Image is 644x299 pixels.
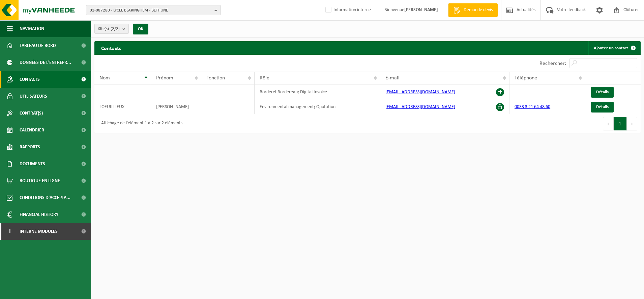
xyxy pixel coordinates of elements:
td: LOEUILLIEUX [94,99,151,114]
span: E-mail [385,75,400,81]
strong: [PERSON_NAME] [404,7,438,13]
span: Fonction [206,75,225,81]
a: Détails [591,87,614,98]
button: Previous [603,117,614,130]
a: 0033 3 21 64 48 60 [515,104,550,109]
span: 01-087280 - LYCEE BLARINGHEM - BETHUNE [90,5,212,16]
span: Documents [20,155,45,172]
span: Rôle [260,75,269,81]
span: Téléphone [515,75,537,81]
span: Tableau de bord [20,37,56,54]
a: Détails [591,102,614,113]
td: [PERSON_NAME] [151,99,201,114]
span: Calendrier [20,122,44,139]
label: Rechercher: [539,61,566,66]
a: [EMAIL_ADDRESS][DOMAIN_NAME] [385,90,455,95]
span: Interne modules [20,223,58,240]
span: Financial History [20,206,58,223]
button: OK [133,24,148,34]
span: Nom [99,75,110,81]
span: Détails [596,105,609,109]
span: Rapports [20,139,40,155]
span: Conditions d'accepta... [20,189,70,206]
span: Contacts [20,71,40,88]
span: Détails [596,90,609,94]
td: Environmental management; Quotation [255,99,380,114]
span: Site(s) [98,24,120,34]
h2: Contacts [94,41,128,54]
button: 01-087280 - LYCEE BLARINGHEM - BETHUNE [86,5,221,15]
td: Borderel-Bordereau; Digital Invoice [255,84,380,99]
span: Utilisateurs [20,88,47,105]
a: Ajouter un contact [588,41,640,55]
span: Navigation [20,20,44,37]
span: I [7,223,13,240]
a: [EMAIL_ADDRESS][DOMAIN_NAME] [385,104,455,109]
count: (2/2) [111,27,120,31]
div: Affichage de l'élément 1 à 2 sur 2 éléments [98,118,182,130]
span: Prénom [156,75,173,81]
span: Boutique en ligne [20,172,60,189]
span: Données de l'entrepr... [20,54,71,71]
span: Demande devis [462,7,494,14]
button: Site(s)(2/2) [94,24,129,34]
a: Demande devis [448,3,498,17]
button: 1 [614,117,627,130]
button: Next [627,117,637,130]
label: Information interne [324,5,371,15]
span: Contrat(s) [20,105,43,122]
